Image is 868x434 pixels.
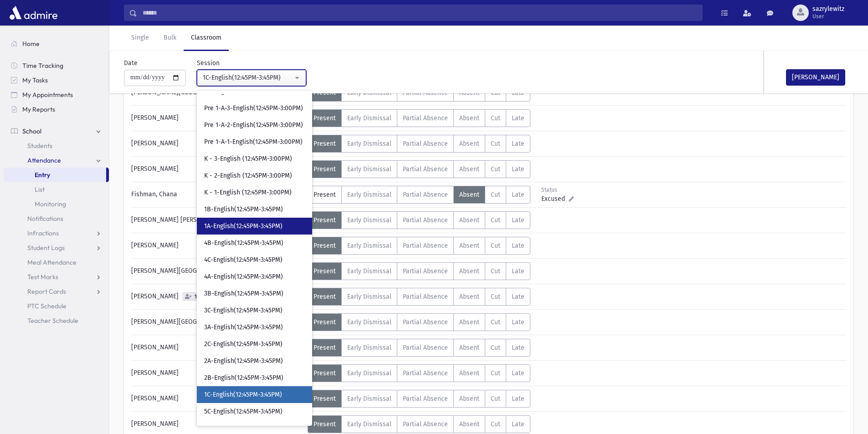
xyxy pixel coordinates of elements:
[403,267,448,275] span: Partial Absence
[541,194,569,204] span: Excused
[156,26,184,51] a: Bulk
[308,364,530,382] div: AttTypes
[403,114,448,122] span: Partial Absence
[27,142,52,150] span: Students
[512,114,524,122] span: Late
[204,222,282,231] span: 1A-English(12:45PM-3:45PM)
[4,211,109,226] a: Notifications
[491,114,500,122] span: Cut
[4,124,109,138] a: School
[308,135,530,153] div: AttTypes
[27,258,77,266] span: Meal Attendance
[127,211,308,229] div: [PERSON_NAME] [PERSON_NAME]
[4,226,109,240] a: Infractions
[127,109,308,127] div: [PERSON_NAME]
[491,165,500,173] span: Cut
[7,4,60,22] img: AdmirePro
[313,191,336,199] span: Present
[459,369,479,377] span: Absent
[403,216,448,224] span: Partial Absence
[308,211,530,229] div: AttTypes
[491,369,500,377] span: Cut
[127,390,308,408] div: [PERSON_NAME]
[347,191,391,199] span: Early Dismissal
[403,318,448,326] span: Partial Absence
[22,40,40,48] span: Home
[491,242,500,250] span: Cut
[204,104,303,113] span: Pre 1-A-3-English(12:45PM-3:00PM)
[204,255,282,265] span: 4C-English(12:45PM-3:45PM)
[308,339,530,357] div: AttTypes
[786,69,845,86] button: [PERSON_NAME]
[403,420,448,428] span: Partial Absence
[403,293,448,301] span: Partial Absence
[204,390,282,399] span: 1C-English(12:45PM-3:45PM)
[459,165,479,173] span: Absent
[459,242,479,250] span: Absent
[204,87,283,96] span: 6D-English(12:45PM-2:25PM)
[313,395,336,403] span: Present
[812,5,844,13] span: sazrylewitz
[491,191,500,199] span: Cut
[308,160,530,178] div: AttTypes
[4,36,109,51] a: Home
[313,114,336,122] span: Present
[347,165,391,173] span: Early Dismissal
[204,154,292,163] span: K - 3-English (12:45PM-3:00PM)
[403,191,448,199] span: Partial Absence
[313,369,336,377] span: Present
[347,293,391,301] span: Early Dismissal
[124,26,156,51] a: Single
[308,109,530,127] div: AttTypes
[127,262,308,280] div: [PERSON_NAME][GEOGRAPHIC_DATA]
[512,369,524,377] span: Late
[403,140,448,148] span: Partial Absence
[313,318,336,326] span: Present
[403,369,448,377] span: Partial Absence
[347,242,391,250] span: Early Dismissal
[204,340,282,349] span: 2C-English(12:45PM-3:45PM)
[459,395,479,403] span: Absent
[35,171,50,179] span: Entry
[27,214,63,223] span: Notifications
[204,357,283,366] span: 2A-English(12:45PM-3:45PM)
[27,317,78,325] span: Teacher Schedule
[204,289,283,298] span: 3B-English(12:45PM-3:45PM)
[127,339,308,357] div: [PERSON_NAME]
[459,344,479,352] span: Absent
[308,390,530,408] div: AttTypes
[204,272,283,281] span: 4A-English(12:45PM-3:45PM)
[4,313,109,328] a: Teacher Schedule
[403,165,448,173] span: Partial Absence
[403,395,448,403] span: Partial Absence
[512,318,524,326] span: Late
[459,140,479,148] span: Absent
[347,420,391,428] span: Early Dismissal
[308,262,530,280] div: AttTypes
[308,237,530,255] div: AttTypes
[313,344,336,352] span: Present
[812,13,844,20] span: User
[347,216,391,224] span: Early Dismissal
[347,140,391,148] span: Early Dismissal
[308,186,530,204] div: AttTypes
[27,244,65,252] span: Student Logs
[459,318,479,326] span: Absent
[313,293,336,301] span: Present
[491,267,500,275] span: Cut
[347,267,391,275] span: Early Dismissal
[197,58,220,68] label: Session
[4,299,109,313] a: PTC Schedule
[313,242,336,250] span: Present
[313,216,336,224] span: Present
[127,288,308,306] div: [PERSON_NAME]
[459,293,479,301] span: Absent
[22,105,55,113] span: My Reports
[35,200,66,208] span: Monitoring
[308,288,530,306] div: AttTypes
[347,395,391,403] span: Early Dismissal
[127,237,308,255] div: [PERSON_NAME]
[27,273,58,281] span: Test Marks
[541,186,582,194] div: Status
[127,160,308,178] div: [PERSON_NAME]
